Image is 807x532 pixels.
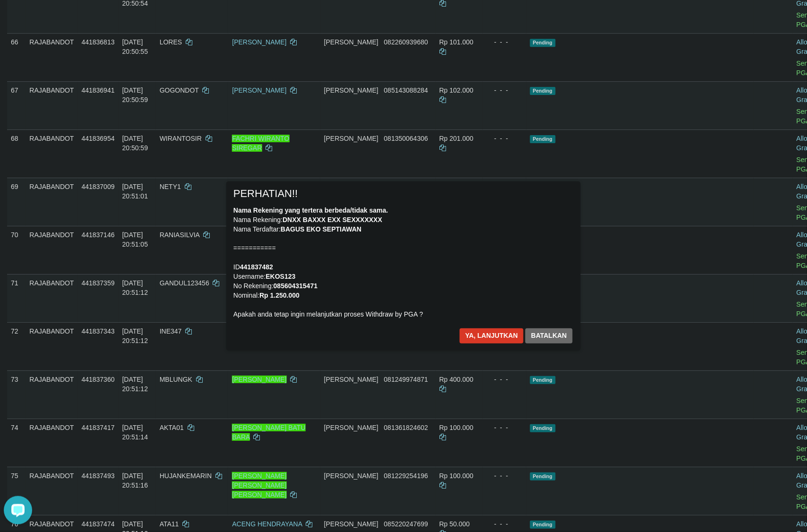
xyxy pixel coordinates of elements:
span: PERHATIAN!! [233,189,298,198]
b: 441837482 [240,263,273,271]
b: 085604315471 [274,282,318,290]
b: DNXX BAXXX EXX SEXXXXXXX [283,216,382,223]
b: Rp 1.250.000 [259,292,300,299]
b: EKOS123 [266,273,295,280]
b: BAGUS EKO SEPTIAWAN [281,225,361,233]
button: Ya, lanjutkan [460,328,524,343]
div: Nama Rekening: Nama Terdaftar: =========== ID Username: No Rekening: Nominal: Apakah anda tetap i... [233,206,574,319]
button: Open LiveChat chat widget [4,4,32,32]
b: Nama Rekening yang tertera berbeda/tidak sama. [233,206,388,214]
button: Batalkan [525,328,573,343]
